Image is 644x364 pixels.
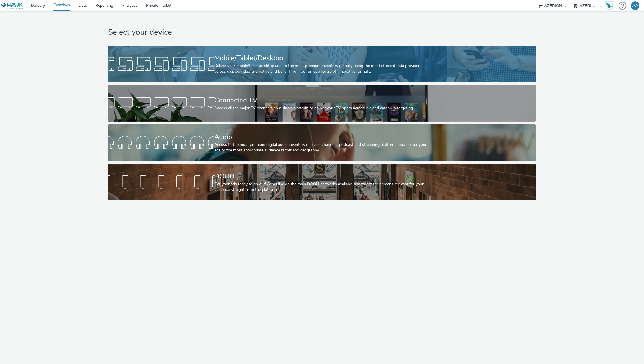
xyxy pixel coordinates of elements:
[108,164,536,200] a: DOOHGet your ads ready to go out! Advertise on the main DOOH networks available and target the sc...
[108,27,536,38] h1: Select your device
[108,85,536,122] a: Connected TVAccess all the major TV channels on a single platform to deliver your TV spots across...
[215,171,427,181] div: DOOH
[605,1,616,10] a: Hawk Academy
[108,124,536,161] a: AudioAccess to the most premium digital audio inventory on radio channels, podcast and streaming ...
[215,95,427,105] div: Connected TV
[215,132,427,142] div: Audio
[1,2,23,9] img: undefined Logo
[108,46,536,82] a: Mobile/Tablet/DesktopDeliver your mobile/tablet/desktop ads on the most premium inventory globall...
[215,105,427,111] div: Access all the major TV channels on a single platform to deliver your TV spots across live and ca...
[215,63,427,75] div: Deliver your mobile/tablet/desktop ads on the most premium inventory globally using the most effi...
[215,181,427,193] div: Get your ads ready to go out! Advertise on the main DOOH networks available and target the screen...
[632,1,638,10] div: AA
[215,53,427,63] div: Mobile/Tablet/Desktop
[605,1,614,10] img: Hawk Academy
[215,142,427,153] div: Access to the most premium digital audio inventory on radio channels, podcast and streaming platf...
